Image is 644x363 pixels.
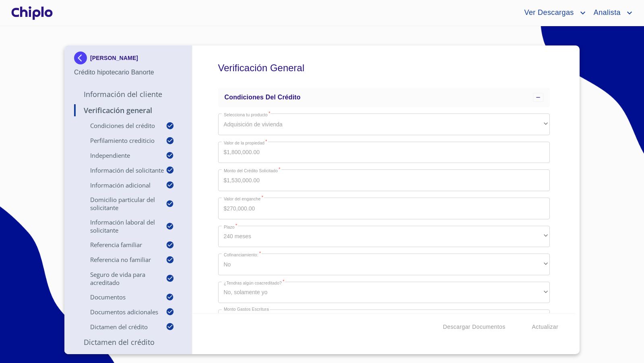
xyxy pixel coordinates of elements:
div: No, solamente yo [218,282,550,303]
p: Dictamen del Crédito [74,337,182,347]
span: Condiciones del Crédito [225,94,301,101]
p: Seguro de Vida para Acreditado [74,270,166,287]
div: Adquisición de vivienda [218,113,550,135]
img: Docupass spot blue [74,52,90,64]
p: Condiciones del Crédito [74,122,166,130]
p: Información adicional [74,181,166,189]
div: 240 meses [218,226,550,248]
span: Analista [588,6,625,19]
p: Documentos [74,293,166,301]
p: Perfilamiento crediticio [74,136,166,144]
p: Crédito hipotecario Banorte [74,68,182,77]
div: No [218,254,550,275]
p: Información del Solicitante [74,166,166,174]
span: Ver Descargas [518,6,578,19]
p: Domicilio Particular del Solicitante [74,196,166,212]
p: Independiente [74,151,166,159]
span: Actualizar [532,322,558,332]
p: Referencia Familiar [74,241,166,249]
p: Dictamen del crédito [74,323,166,331]
p: [PERSON_NAME] [90,55,138,61]
p: Información del Cliente [74,89,182,99]
div: Condiciones del Crédito [218,88,550,107]
button: Actualizar [529,320,561,334]
p: Verificación General [74,105,182,115]
p: Referencia No Familiar [74,256,166,264]
button: account of current user [518,6,587,19]
p: Documentos adicionales [74,308,166,316]
button: Descargar Documentos [440,320,508,334]
span: Descargar Documentos [443,322,505,332]
button: account of current user [588,6,634,19]
p: Formalización [74,353,182,363]
div: [PERSON_NAME] [74,52,182,68]
h5: Verificación General [218,52,550,85]
p: Información Laboral del Solicitante [74,218,166,234]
